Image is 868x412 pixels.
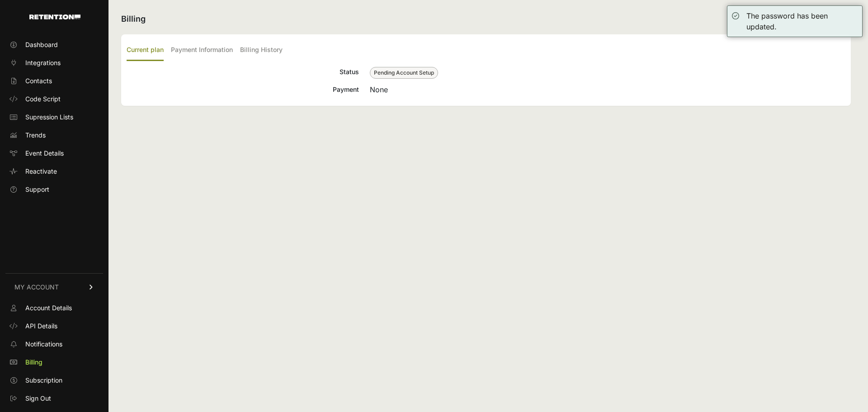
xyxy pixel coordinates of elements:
a: Trends [5,128,103,142]
span: Account Details [25,303,72,313]
label: Current plan [127,40,164,61]
a: Code Script [5,92,103,106]
a: Support [5,182,103,197]
div: Status [127,66,359,79]
a: Supression Lists [5,110,103,124]
span: Integrations [25,58,61,67]
a: Integrations [5,56,103,70]
img: Retention.com [29,14,80,19]
span: Billing [25,358,42,367]
a: Account Details [5,301,103,315]
a: Subscription [5,373,103,388]
a: API Details [5,319,103,333]
span: Supression Lists [25,113,73,122]
span: Support [25,185,49,194]
span: Pending Account Setup [370,67,438,79]
span: API Details [25,322,57,331]
span: Event Details [25,149,64,158]
span: Sign Out [25,394,51,403]
a: MY ACCOUNT [5,273,103,301]
a: Contacts [5,74,103,88]
span: MY ACCOUNT [14,283,59,292]
span: Dashboard [25,40,58,49]
label: Billing History [240,40,283,61]
div: None [370,84,845,95]
a: Event Details [5,146,103,161]
span: Reactivate [25,167,57,176]
a: Notifications [5,337,103,351]
span: Code Script [25,95,61,104]
a: Reactivate [5,164,103,179]
div: Payment [127,84,359,95]
span: Contacts [25,76,52,85]
span: Notifications [25,340,62,349]
a: Billing [5,355,103,369]
a: Sign Out [5,391,103,406]
label: Payment Information [171,40,233,61]
div: The password has been updated. [746,10,858,32]
span: Trends [25,131,46,140]
h2: Billing [121,13,851,25]
a: Dashboard [5,38,103,52]
span: Subscription [25,376,62,385]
